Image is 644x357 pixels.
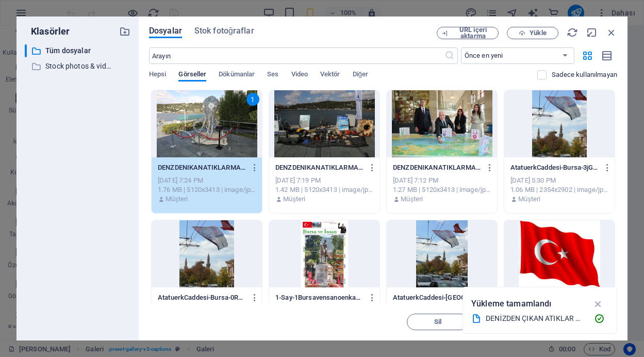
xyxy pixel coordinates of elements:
span: Görseller [178,68,206,83]
div: [DATE] 7:12 PM [393,176,491,185]
div: 1.27 MB | 5120x3413 | image/jpeg [393,185,491,194]
div: [DATE] 5:30 PM [510,176,608,185]
span: Hepsi [149,68,166,83]
p: Müşteri [518,194,540,204]
p: DENZDENIKANATIKLARMARMARAFORUMDASERGLEND-1-_Fuj76mYR-hVl9gZ9AQPAg.jpeg [393,163,481,172]
p: DENZDENIKANATIKLARMARMARAFORUMDASERGLEND-3-xmXetdrMdENh5Rs2BvThrg.jpg [275,163,364,172]
p: AtatuerkCaddesi-Bursa-oclN23P3fuS0vYPIgup1yg.jpg [393,293,481,302]
div: 1.06 MB | 2354x2902 | image/jpeg [510,185,608,194]
p: AtatuerkCaddesi-Bursa-0R4lKQLD---dA6nUuXzEkA.jpg [158,293,246,302]
div: [DATE] 7:24 PM [158,176,256,185]
p: 1-Say-1Bursavensanoenkapakalmalar-6_IAzHWeZDQf4Ic9eUs-Gw.jpg [275,293,364,302]
span: Dökümanlar [219,68,255,83]
p: AtatuerkCaddesi-Bursa-3jG7s61xVfM2vqpTWhfkhQ.jpg [510,163,599,172]
p: Klasörler [25,25,70,38]
p: Sadece web sitesinde kullanılmayan dosyaları görüntüleyin. Bu oturum sırasında eklenen dosyalar h... [552,70,617,79]
div: Stock photos & videos [25,60,111,73]
div: 1.42 MB | 5120x3413 | image/jpeg [275,185,373,194]
button: Sil [407,314,469,330]
div: ​ [25,44,27,57]
input: Arayın [149,47,444,64]
p: Tüm dosyalar [45,45,111,57]
div: Stock photos & videos [25,60,130,73]
span: Diğer [353,68,369,83]
i: Yeni klasör oluştur [119,26,130,37]
span: Stok fotoğraflar [194,25,254,37]
div: 1 [246,93,259,106]
i: Kapat [606,27,617,38]
p: Müşteri [401,194,423,204]
div: DENİZDEN ÇIKAN ATIKLAR MARMARA FORUM’DA SERGİLENDİ-2.jpg [486,313,586,324]
i: Küçült [586,27,598,38]
i: Yeniden Yükle [567,27,578,38]
p: Yükleme tamamlandı [471,297,552,311]
span: Yükle [530,30,546,36]
p: Müşteri [166,194,188,204]
span: Ses [267,68,278,83]
p: Müşteri [283,194,305,204]
span: Dosyalar [149,25,182,37]
p: Stock photos & videos [45,60,111,72]
div: 1.76 MB | 5120x3413 | image/jpeg [158,185,256,194]
span: URL içeri aktarma [452,27,494,39]
p: DENZDENIKANATIKLARMARMARAFORUMDASERGLEND-2-k4t6Gner7_2xe3csFYwYZw.jpg [158,163,246,172]
span: Vektör [320,68,340,83]
span: Video [291,68,308,83]
button: Yükle [507,27,558,39]
span: Sil [434,319,441,325]
button: URL içeri aktarma [437,27,499,39]
div: [DATE] 7:19 PM [275,176,373,185]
